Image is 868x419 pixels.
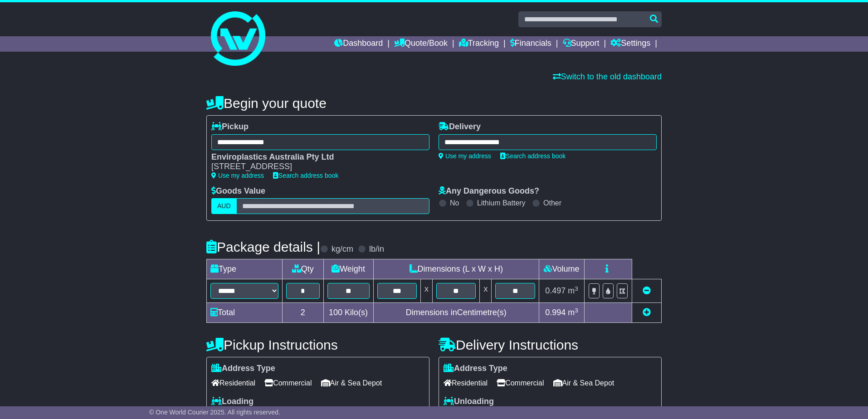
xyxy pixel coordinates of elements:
[444,364,507,374] label: Address Type
[206,337,429,352] h4: Pickup Instructions
[459,36,499,52] a: Tracking
[545,308,566,317] span: 0.994
[610,36,650,52] a: Settings
[543,199,561,207] label: Other
[439,122,481,132] label: Delivery
[539,259,584,279] td: Volume
[211,172,264,179] a: Use my address
[211,162,420,172] div: [STREET_ADDRESS]
[211,397,254,407] label: Loading
[444,397,494,407] label: Unloading
[149,409,280,416] span: © One World Courier 2025. All rights reserved.
[643,286,651,295] a: Remove this item
[332,244,353,254] label: kg/cm
[211,186,265,196] label: Goods Value
[373,303,539,323] td: Dimensions in Centimetre(s)
[545,286,566,295] span: 0.497
[643,308,651,317] a: Add new item
[329,308,342,317] span: 100
[211,122,249,132] label: Pickup
[211,198,237,214] label: AUD
[334,36,383,52] a: Dashboard
[575,307,578,314] sup: 3
[207,303,283,323] td: Total
[439,152,491,160] a: Use my address
[563,36,600,52] a: Support
[264,376,312,390] span: Commercial
[439,186,539,196] label: Any Dangerous Goods?
[394,36,448,52] a: Quote/Book
[369,244,384,254] label: lb/in
[323,259,373,279] td: Weight
[207,259,283,279] td: Type
[421,279,433,303] td: x
[283,259,324,279] td: Qty
[477,199,526,207] label: Lithium Battery
[373,259,539,279] td: Dimensions (L x W x H)
[439,337,662,352] h4: Delivery Instructions
[568,308,578,317] span: m
[553,376,614,390] span: Air & Sea Depot
[283,303,324,323] td: 2
[450,199,459,207] label: No
[206,96,662,111] h4: Begin your quote
[480,279,492,303] td: x
[211,152,420,162] div: Enviroplastics Australia Pty Ltd
[500,152,566,160] a: Search address book
[444,376,488,390] span: Residential
[575,285,578,292] sup: 3
[510,36,551,52] a: Financials
[206,239,320,254] h4: Package details |
[497,376,544,390] span: Commercial
[211,364,275,374] label: Address Type
[568,286,578,295] span: m
[323,303,373,323] td: Kilo(s)
[211,376,255,390] span: Residential
[553,72,662,81] a: Switch to the old dashboard
[321,376,382,390] span: Air & Sea Depot
[273,172,338,179] a: Search address book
